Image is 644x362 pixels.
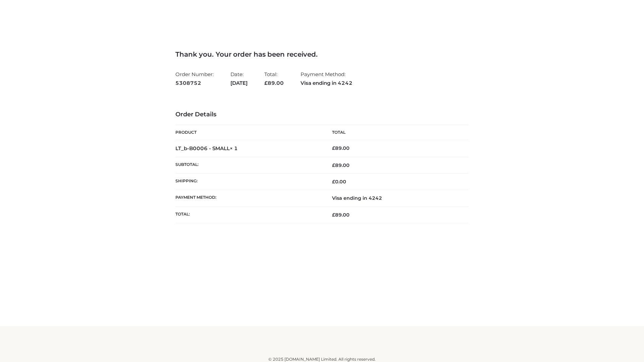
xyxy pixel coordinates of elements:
li: Total: [264,68,284,89]
span: 89.00 [332,162,350,168]
th: Shipping: [175,174,322,190]
th: Payment method: [175,190,322,206]
strong: [DATE] [230,79,248,87]
span: 89.00 [264,80,284,86]
li: Date: [230,68,248,89]
li: Order Number: [175,68,214,89]
strong: 5308752 [175,79,214,87]
span: 89.00 [332,212,350,218]
th: Total [322,125,469,140]
li: Payment Method: [301,68,353,89]
th: Total: [175,206,322,223]
bdi: 0.00 [332,179,346,185]
th: Product [175,125,322,140]
span: £ [332,212,335,218]
bdi: 89.00 [332,145,350,151]
span: £ [264,80,268,86]
strong: LT_b-B0006 - SMALL [175,145,238,152]
h3: Thank you. Your order has been received. [175,50,469,58]
th: Subtotal: [175,157,322,173]
span: £ [332,179,335,185]
h3: Order Details [175,111,469,118]
span: £ [332,145,335,151]
td: Visa ending in 4242 [322,190,469,206]
span: £ [332,162,335,168]
strong: Visa ending in 4242 [301,79,353,87]
strong: × 1 [230,145,238,152]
